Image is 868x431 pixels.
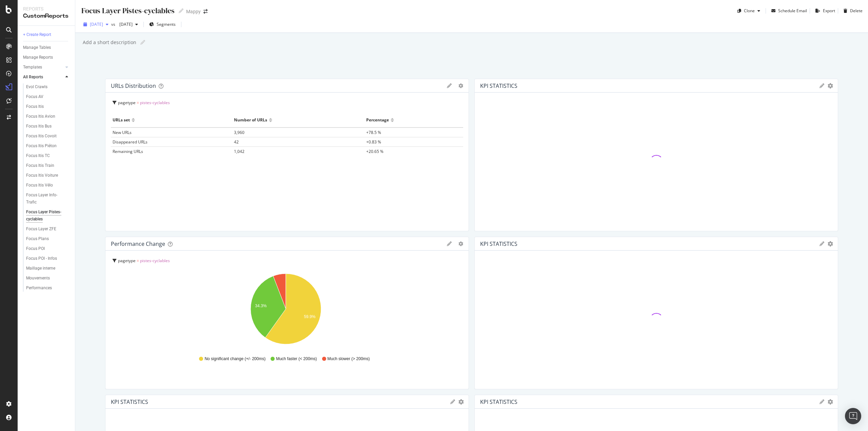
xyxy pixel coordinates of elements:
a: All Reports [23,74,63,81]
div: Focus POI - Infos [26,255,57,262]
div: URLs Distribution [111,82,156,89]
div: gear [458,83,463,88]
div: Focus Itis Covoit [26,133,57,140]
span: No significant change (+/- 200ms) [204,356,265,362]
div: Reports [23,5,70,12]
div: Focus Itis TC [26,152,50,159]
a: Evol Crawls [26,83,70,91]
div: Performance Changegeargearpagetype = pistes-cyclablesA chart.No significant change (+/- 200ms)Muc... [105,237,469,389]
div: gear [828,399,833,404]
a: Focus Itis Covoit [26,133,70,140]
i: Edit report name [140,40,145,45]
div: URLs Distributiongeargearpagetype = pistes-cyclablesURLs setNumber of URLsPercentageNew URLs3,960... [105,79,469,231]
a: Performances [26,285,70,292]
div: arrow-right-arrow-left [203,9,208,14]
a: Focus Layer ZFE [26,226,70,233]
div: Evol Crawls [26,83,47,91]
div: CustomReports [23,12,70,20]
div: Open Intercom Messenger [845,408,861,424]
a: Templates [23,64,63,71]
div: gear [828,83,833,88]
button: Export [813,5,835,16]
div: KPI STATISTICS [480,240,517,247]
span: Disappeared URLs [113,139,147,145]
span: vs [111,21,117,27]
span: +0.83 % [366,139,381,145]
a: Maillage interne [26,265,70,272]
a: Focus Itis [26,103,70,110]
a: Focus Itis Vélo [26,182,70,189]
button: Segments [146,19,178,30]
a: Focus POI - Infos [26,255,70,262]
div: Focus Itis Voiture [26,172,58,179]
div: Percentage [366,115,389,125]
div: Manage Reports [23,54,53,61]
span: Much slower (> 200ms) [328,356,370,362]
div: Focus Layer Info-Trafic [26,192,64,206]
span: 2025 Aug. 5th [117,21,133,27]
a: Focus Itis TC [26,152,70,159]
a: Focus Layer Pistes-cyclables [26,209,70,223]
div: KPI STATISTICSgeargear [474,79,838,231]
span: New URLs [113,130,132,135]
div: Focus Itis [26,103,44,110]
a: Focus Itis Bus [26,123,70,130]
button: [DATE] [117,19,141,30]
span: pistes-cyclables [140,100,170,105]
span: +20.65 % [366,149,383,154]
span: +78.5 % [366,130,381,135]
a: Focus AV [26,93,70,100]
button: Schedule Email [769,5,807,16]
div: Focus Itis Vélo [26,182,53,189]
a: Focus Itis Voiture [26,172,70,179]
a: Manage Reports [23,54,70,61]
div: Manage Tables [23,44,51,51]
div: Performances [26,285,52,292]
div: URLs set [113,115,130,125]
a: Focus POI [26,245,70,252]
span: = [137,100,139,105]
span: Much faster (< 200ms) [276,356,317,362]
div: + Create Report [23,31,51,38]
a: Mouvements [26,275,70,282]
span: 3,960 [234,130,244,135]
button: [DATE] [81,19,111,30]
div: Focus Itis Bus [26,123,52,130]
div: Mappy [186,8,201,15]
button: Delete [841,5,863,16]
svg: A chart. [111,271,461,350]
span: 1,042 [234,149,244,154]
span: 42 [234,139,239,145]
div: Performance Change [111,240,165,247]
div: Add a short description [82,39,136,46]
div: Mouvements [26,275,50,282]
div: Delete [850,8,863,14]
div: Focus Layer Pistes-cyclables [26,209,65,223]
div: Export [823,8,835,14]
div: gear [458,241,463,246]
i: Edit report name [179,8,183,13]
div: Templates [23,64,42,71]
div: Focus POI [26,245,45,252]
div: Focus Itis Piéton [26,142,57,150]
div: KPI STATISTICSgeargear [474,237,838,389]
div: gear [828,241,833,246]
text: 34.3% [255,303,267,308]
span: Remaining URLs [113,149,143,154]
div: KPI STATISTICS [111,398,148,405]
div: Focus Itis Train [26,162,54,169]
div: Focus Layer ZFE [26,226,56,233]
a: Focus Itis Avion [26,113,70,120]
a: + Create Report [23,31,70,38]
div: Focus Plans [26,235,49,242]
div: Focus Layer Pistes-cyclables [81,5,175,16]
div: Clone [744,8,755,14]
div: Schedule Email [778,8,807,14]
div: gear [458,399,464,404]
div: Maillage interne [26,265,55,272]
a: Focus Plans [26,235,70,242]
div: Focus AV [26,93,43,100]
a: Focus Itis Train [26,162,70,169]
a: Focus Layer Info-Trafic [26,192,70,206]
